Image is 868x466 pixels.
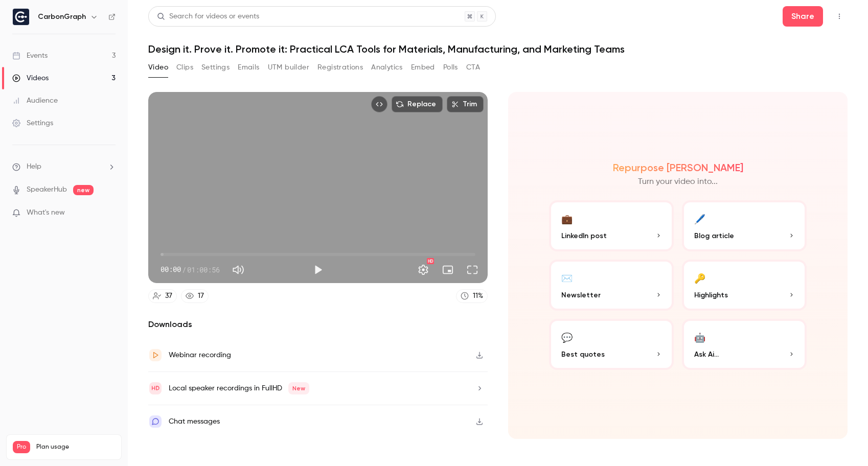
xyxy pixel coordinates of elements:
[694,329,705,345] div: 🤖
[38,12,86,22] h6: CarbonGraph
[371,96,387,112] button: Embed video
[783,6,823,27] button: Share
[682,200,807,251] button: 🖊️Blog article
[12,73,49,83] div: Videos
[148,59,168,76] button: Video
[182,264,186,275] span: /
[561,349,605,360] span: Best quotes
[12,161,116,172] li: help-dropdown-opener
[549,260,674,311] button: ✉️Newsletter
[694,349,719,360] span: Ask Ai...
[157,11,259,22] div: Search for videos or events
[682,260,807,311] button: 🔑Highlights
[169,415,220,428] div: Chat messages
[413,260,433,280] button: Settings
[36,443,115,451] span: Plan usage
[411,59,435,76] button: Embed
[694,270,705,286] div: 🔑
[682,319,807,370] button: 🤖Ask Ai...
[201,59,230,76] button: Settings
[308,260,328,280] button: Play
[613,161,743,174] h2: Repurpose [PERSON_NAME]
[12,118,53,128] div: Settings
[443,59,458,76] button: Polls
[561,329,573,345] div: 💬
[169,382,309,394] div: Local speaker recordings in FullHD
[161,264,220,275] div: 00:00
[181,289,209,303] a: 17
[473,291,483,301] div: 11 %
[317,59,363,76] button: Registrations
[187,264,220,275] span: 01:00:56
[438,260,458,280] button: Turn on miniplayer
[148,43,848,55] h1: Design it. Prove it. Promote it: Practical LCA Tools for Materials, Manufacturing, and Marketing ...
[198,291,204,301] div: 17
[165,291,172,301] div: 37
[27,207,65,218] span: What's new
[392,96,443,112] button: Replace
[466,59,480,76] button: CTA
[161,264,181,275] span: 00:00
[694,230,734,241] span: Blog article
[13,9,29,25] img: CarbonGraph
[561,270,573,286] div: ✉️
[27,161,41,172] span: Help
[694,290,728,300] span: Highlights
[638,176,718,188] p: Turn your video into...
[427,258,434,264] div: HD
[268,59,309,76] button: UTM builder
[176,59,193,76] button: Clips
[462,260,483,280] button: Full screen
[561,230,607,241] span: LinkedIn post
[288,382,309,394] span: New
[103,208,116,218] iframe: Noticeable Trigger
[228,260,248,280] button: Mute
[73,185,94,195] span: new
[561,211,573,226] div: 💼
[13,441,30,453] span: Pro
[169,349,231,361] div: Webinar recording
[447,96,484,112] button: Trim
[549,319,674,370] button: 💬Best quotes
[12,96,58,106] div: Audience
[371,59,403,76] button: Analytics
[238,59,259,76] button: Emails
[12,51,48,61] div: Events
[456,289,488,303] a: 11%
[694,211,705,226] div: 🖊️
[148,289,177,303] a: 37
[549,200,674,251] button: 💼LinkedIn post
[561,290,601,300] span: Newsletter
[27,184,67,195] a: SpeakerHub
[148,318,488,331] h2: Downloads
[831,8,848,25] button: Top Bar Actions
